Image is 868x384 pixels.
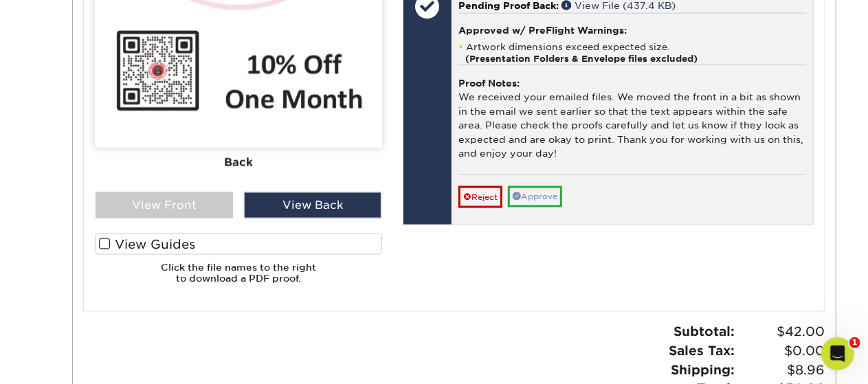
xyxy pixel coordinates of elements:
[458,186,502,208] a: Reject
[739,342,825,361] span: $0.00
[669,343,735,359] strong: Sales Tax:
[458,78,520,89] strong: Proof Notes:
[458,41,805,65] li: Artwork dimensions exceed expected size.
[244,192,381,218] div: View Back
[674,324,735,339] strong: Subtotal:
[95,234,382,255] label: View Guides
[739,361,825,381] span: $8.96
[458,25,805,36] h4: Approved w/ PreFlight Warnings:
[849,337,860,348] span: 1
[96,192,233,218] div: View Front
[458,65,805,174] div: We received your emailed files. We moved the front in a bit as shown in the email we sent earlier...
[508,186,562,207] a: Approve
[95,148,382,179] div: Back
[465,54,698,64] strong: (Presentation Folders & Envelope files excluded)
[739,323,825,342] span: $42.00
[821,337,854,370] iframe: Intercom live chat
[671,363,735,378] strong: Shipping:
[95,262,382,295] h6: Click the file names to the right to download a PDF proof.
